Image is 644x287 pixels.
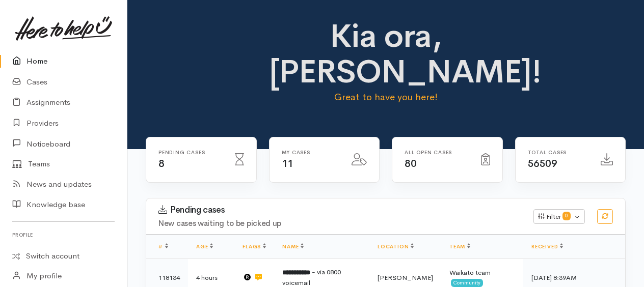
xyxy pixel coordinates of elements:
[158,157,165,170] span: 8
[528,157,557,170] span: 56509
[243,243,266,250] a: Flags
[378,273,433,282] span: [PERSON_NAME]
[451,279,483,287] span: Community
[12,228,115,242] h6: Profile
[282,268,341,287] span: - via 0800 voicemail
[158,150,223,155] h6: Pending cases
[158,205,521,215] h3: Pending cases
[528,150,589,155] h6: Total cases
[158,219,521,228] h4: New cases waiting to be picked up
[562,212,571,220] span: 0
[449,243,470,250] a: Team
[378,243,414,250] a: Location
[158,243,168,250] a: #
[282,243,304,250] a: Name
[282,157,293,170] span: 11
[282,150,340,155] h6: My cases
[269,90,503,104] p: Great to have you here!
[405,150,469,155] h6: All Open cases
[533,209,585,224] button: Filter0
[405,157,416,170] span: 80
[269,18,503,90] h1: Kia ora, [PERSON_NAME]!
[196,243,213,250] a: Age
[531,243,563,250] a: Received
